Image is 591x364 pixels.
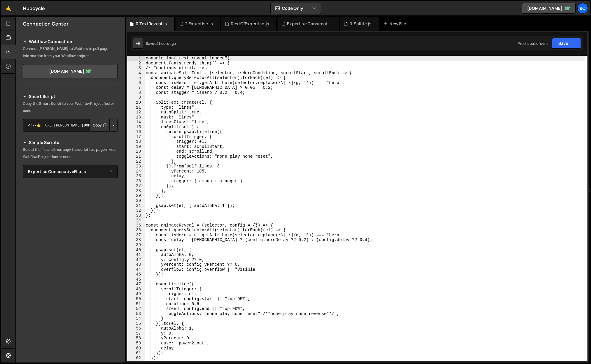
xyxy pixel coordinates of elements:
p: Connect [PERSON_NAME] to Webflow to pull page information from your Webflow project [23,45,118,59]
button: Save [552,38,581,49]
a: 🤙 [1,1,16,15]
div: 54 [127,316,145,321]
div: 35 [127,223,145,228]
div: 56 [127,326,145,331]
div: RestOfExpertise.js [231,21,269,27]
div: 30 [127,198,145,203]
div: 36 [127,228,145,233]
div: Button group with nested dropdown [90,119,118,132]
div: 32 [127,208,145,213]
div: 20 [127,149,145,154]
div: 9 [127,95,145,100]
div: 40 [127,248,145,253]
div: 8 [127,90,145,95]
div: 15 [127,125,145,130]
div: 42 [127,257,145,262]
div: 3 [127,66,145,71]
div: 46 [127,277,145,282]
div: 60 [127,346,145,351]
div: 16 [127,129,145,134]
div: 13 [127,115,145,120]
div: 51 [127,302,145,307]
div: 49 [127,292,145,297]
div: 17 [127,134,145,140]
div: 1 [127,56,145,61]
div: 50 [127,297,145,302]
div: 14 [127,120,145,125]
div: 61 [127,351,145,356]
div: 27 [127,183,145,189]
div: 58 [127,336,145,341]
div: 45 [127,272,145,277]
div: 53 [127,311,145,316]
div: 29 [127,193,145,198]
div: 37 [127,233,145,238]
button: Code Only [271,3,321,14]
div: 0.TextReveal.js [136,21,167,27]
p: Copy the Smart Script to your Webflow Project footer code. [23,100,118,114]
div: 23 [127,164,145,169]
div: 19 [127,144,145,149]
h2: Simple Scripts [23,139,118,146]
div: 25 [127,174,145,179]
p: Select the file and then copy the script to a page in your Webflow Project footer code. [23,146,118,160]
div: New File [383,21,408,27]
button: Copy [90,119,110,132]
div: 5 [127,75,145,80]
div: Expertise ConsecutiveFlip.js [287,21,332,27]
div: 11 [127,105,145,110]
div: 4 [127,71,145,76]
iframe: YouTube video player [23,188,118,241]
div: 39 [127,243,145,248]
div: 55 [127,321,145,326]
div: 57 [127,331,145,336]
div: 38 [127,238,145,243]
div: 10 [127,100,145,105]
div: 43 [127,262,145,267]
a: [DOMAIN_NAME] [23,64,118,78]
div: 47 [127,282,145,287]
div: 31 [127,203,145,208]
div: Prod is out of sync [518,41,548,46]
div: 2 [127,61,145,66]
div: 2 hours ago [156,41,176,46]
iframe: YouTube video player [23,245,118,299]
div: Saved [146,41,176,46]
div: 26 [127,179,145,184]
div: 52 [127,306,145,311]
div: 0.Splide.js [349,21,371,27]
textarea: <!--🤙 [URL][PERSON_NAME][DOMAIN_NAME]> <script>document.addEventListener("DOMContentLoaded", func... [23,119,118,132]
div: 48 [127,287,145,292]
div: 28 [127,189,145,194]
a: [DOMAIN_NAME] [522,3,576,14]
h2: Smart Script [23,93,118,100]
div: 7 [127,85,145,90]
div: 44 [127,267,145,272]
div: 59 [127,341,145,346]
div: 12 [127,110,145,115]
div: 18 [127,139,145,144]
div: 41 [127,252,145,257]
div: 33 [127,213,145,218]
div: Hubcycle [23,5,45,12]
a: Bo [577,3,588,14]
h2: Connection Center [23,20,68,27]
div: 62 [127,356,145,361]
div: 24 [127,169,145,174]
div: 22 [127,159,145,164]
div: 34 [127,218,145,223]
h2: Webflow Connection [23,38,118,45]
div: 2.Expertise.js [185,21,213,27]
div: 21 [127,154,145,159]
div: 6 [127,80,145,86]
